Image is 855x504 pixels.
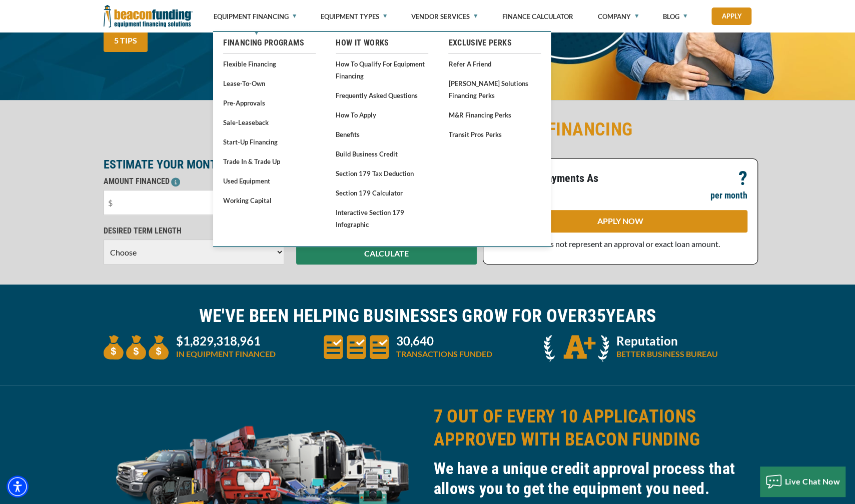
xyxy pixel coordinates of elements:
p: TRANSACTIONS FUNDED [396,348,492,360]
img: three document icons to convery large amount of transactions funded [324,335,389,359]
a: 5 TIPS [104,29,148,52]
a: M&R Financing Perks [448,108,541,121]
a: Build Business Credit [336,147,428,160]
h2: 7 OUT OF EVERY 10 APPLICATIONS APPROVED WITH BEACON FUNDING [434,405,752,451]
a: Refer a Friend [448,57,541,70]
p: IN EQUIPMENT FINANCED [176,348,276,360]
a: Working Capital [223,194,316,206]
a: Frequently Asked Questions [336,89,428,101]
button: CALCULATE [296,242,477,264]
a: How to Qualify for Equipment Financing [336,57,428,82]
input: $ [104,190,284,215]
a: Exclusive Perks [448,37,541,49]
p: Reputation [616,335,718,347]
button: Live Chat Now [760,466,845,496]
a: APPLY NOW [493,210,747,232]
img: three money bags to convey large amount of equipment financed [104,335,169,359]
a: How to Apply [336,108,428,121]
div: Accessibility Menu [7,475,29,497]
a: Flexible Financing [223,57,316,70]
h2: WE'VE BEEN HELPING BUSINESSES GROW FOR OVER YEARS [104,304,752,327]
p: ESTIMATE YOUR MONTHLY PAYMENT [104,158,477,170]
a: [PERSON_NAME] Solutions Financing Perks [448,77,541,101]
h3: We have a unique credit approval process that allows you to get the equipment you need. [434,458,752,498]
p: DESIRED TERM LENGTH [104,225,284,237]
p: ? [738,172,747,184]
a: Pre-approvals [223,96,316,109]
a: Interactive Section 179 Infographic [336,206,428,230]
a: Start-Up Financing [223,135,316,148]
a: How It Works [336,37,428,49]
h2: FAST & AFFORDABLE TRUCK & EQUIPMENT FINANCING [104,118,752,141]
a: Sale-Leaseback [223,116,316,128]
span: 35 [587,305,606,326]
p: AMOUNT FINANCED [104,175,284,187]
p: Estimated Payments As Low As [493,172,614,196]
a: Section 179 Calculator [336,186,428,199]
a: Benefits [336,128,428,140]
a: Section 179 Tax Deduction [336,167,428,179]
a: equipment collage [104,469,422,478]
a: Financing Programs [223,37,316,49]
img: A + icon [544,335,609,362]
span: Live Chat Now [785,476,840,486]
a: Trade In & Trade Up [223,155,316,167]
span: *Calculation does not represent an approval or exact loan amount. [493,239,720,248]
p: BETTER BUSINESS BUREAU [616,348,718,360]
p: $1,829,318,961 [176,335,276,347]
p: per month [710,189,747,201]
a: Lease-To-Own [223,77,316,89]
a: Apply [711,7,751,25]
p: 30,640 [396,335,492,347]
a: Used Equipment [223,174,316,187]
a: Transit Pros Perks [448,128,541,140]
